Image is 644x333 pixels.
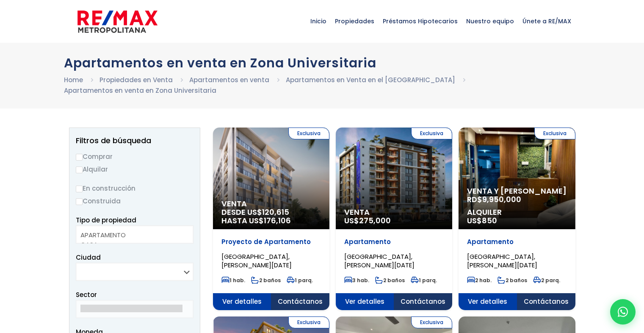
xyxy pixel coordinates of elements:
[336,128,452,310] a: Exclusiva Venta US$275,000 Apartamento [GEOGRAPHIC_DATA], [PERSON_NAME][DATE] 3 hab. 2 baños 1 pa...
[467,187,567,195] span: Venta y [PERSON_NAME]
[76,183,193,194] label: En construcción
[80,240,182,250] option: CASA
[411,277,437,284] span: 1 parq.
[498,277,527,284] span: 2 baños
[344,252,415,269] span: [GEOGRAPHIC_DATA], [PERSON_NAME][DATE]
[64,55,580,70] h1: Apartamentos en venta en Zona Universitaria
[76,186,83,192] input: En construcción
[76,198,83,205] input: Construida
[534,128,575,139] span: Exclusiva
[286,75,455,84] a: Apartamentos en Venta en el [GEOGRAPHIC_DATA]
[221,216,321,225] span: HASTA US$
[189,75,269,84] a: Apartamentos en venta
[213,128,329,310] a: Exclusiva Venta DESDE US$120,615 HASTA US$176,106 Proyecto de Apartamento [GEOGRAPHIC_DATA], [PER...
[379,8,462,34] span: Préstamos Hipotecarios
[459,293,517,310] span: Ver detalles
[80,230,182,240] option: APARTAMENTO
[344,208,444,216] span: Venta
[76,196,193,206] label: Construida
[459,128,575,310] a: Exclusiva Venta y [PERSON_NAME] RD$9,950,000 Alquiler US$850 Apartamento [GEOGRAPHIC_DATA], [PERS...
[411,316,452,328] span: Exclusiva
[213,293,271,310] span: Ver detalles
[221,200,321,208] span: Venta
[221,252,292,269] span: [GEOGRAPHIC_DATA], [PERSON_NAME][DATE]
[467,252,537,269] span: [GEOGRAPHIC_DATA], [PERSON_NAME][DATE]
[221,277,245,284] span: 1 hab.
[467,208,567,216] span: Alquiler
[76,154,83,161] input: Comprar
[467,238,567,246] p: Apartamento
[467,277,492,284] span: 2 hab.
[462,8,518,34] span: Nuestro equipo
[375,277,405,284] span: 2 baños
[344,238,444,246] p: Apartamento
[517,293,575,310] span: Contáctanos
[482,215,497,226] span: 850
[264,215,291,226] span: 176,106
[411,128,452,139] span: Exclusiva
[344,215,391,226] span: US$
[482,194,521,205] span: 9,950,000
[336,293,394,310] span: Ver detalles
[100,75,173,84] a: Propiedades en Venta
[76,166,83,173] input: Alquilar
[288,316,329,328] span: Exclusiva
[287,277,313,284] span: 1 parq.
[262,207,289,217] span: 120,615
[77,9,158,34] img: remax-metropolitana-logo
[288,128,329,139] span: Exclusiva
[64,75,83,84] a: Home
[76,216,136,225] span: Tipo de propiedad
[76,253,101,262] span: Ciudad
[331,8,379,34] span: Propiedades
[359,215,391,226] span: 275,000
[344,277,369,284] span: 3 hab.
[221,238,321,246] p: Proyecto de Apartamento
[64,86,216,95] a: Apartamentos en venta en Zona Universitaria
[533,277,560,284] span: 2 parq.
[76,164,193,175] label: Alquilar
[518,8,575,34] span: Únete a RE/MAX
[394,293,452,310] span: Contáctanos
[467,194,521,205] span: RD$
[467,215,497,226] span: US$
[76,151,193,162] label: Comprar
[271,293,329,310] span: Contáctanos
[76,290,97,299] span: Sector
[306,8,331,34] span: Inicio
[221,208,321,225] span: DESDE US$
[76,136,193,145] h2: Filtros de búsqueda
[251,277,281,284] span: 2 baños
